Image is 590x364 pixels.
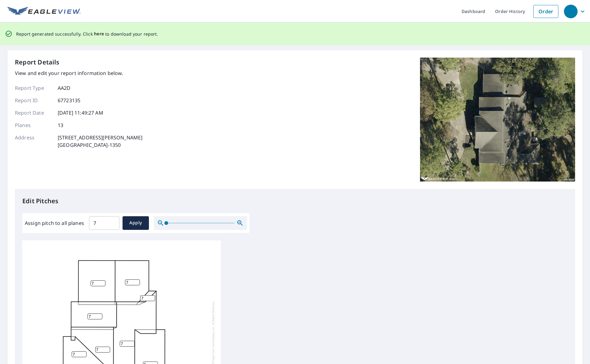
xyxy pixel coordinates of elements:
[58,109,103,116] p: [DATE] 11:49:27 AM
[15,121,52,129] p: Planes
[15,69,142,77] p: View and edit your report information below.
[58,97,80,104] p: 67723135
[58,84,71,92] p: AA2D
[58,121,63,129] p: 13
[123,216,149,230] button: Apply
[15,58,60,67] p: Report Details
[533,5,558,18] a: Order
[94,30,104,38] button: here
[15,134,52,149] p: Address
[25,219,84,227] label: Assign pitch to all planes
[127,219,144,227] span: Apply
[16,30,158,38] p: Report generated successfully. Click to download your report.
[420,58,575,182] img: Top image
[15,109,52,116] p: Report Date
[58,134,142,149] p: [STREET_ADDRESS][PERSON_NAME] [GEOGRAPHIC_DATA]-1350
[89,214,119,232] input: 00.0
[15,84,52,92] p: Report Type
[15,97,52,104] p: Report ID
[7,7,81,16] img: EV Logo
[22,196,568,206] p: Edit Pitches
